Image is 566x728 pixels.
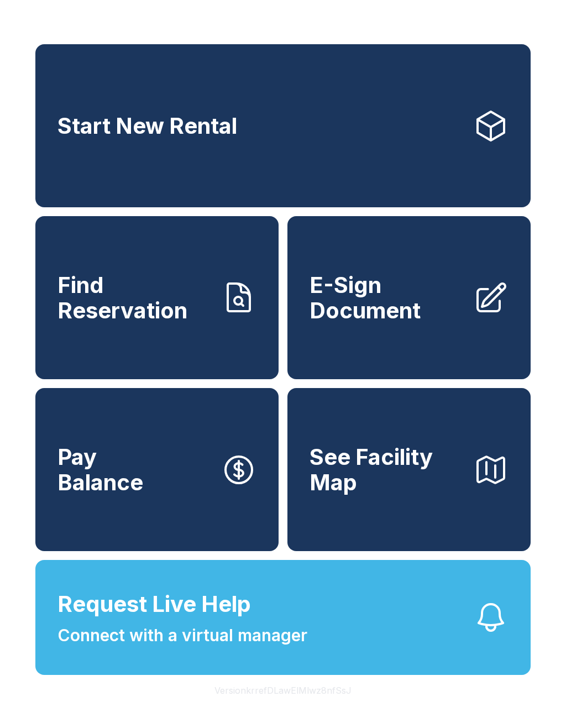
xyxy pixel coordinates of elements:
[35,560,531,675] button: Request Live HelpConnect with a virtual manager
[57,113,237,139] span: Start New Rental
[310,444,464,495] span: See Facility Map
[35,216,279,379] a: Find Reservation
[35,388,279,551] button: PayBalance
[57,444,143,495] span: Pay Balance
[57,273,212,323] span: Find Reservation
[287,216,531,379] a: E-Sign Document
[287,388,531,551] button: See Facility Map
[35,44,531,207] a: Start New Rental
[310,273,464,323] span: E-Sign Document
[57,588,251,621] span: Request Live Help
[57,623,307,648] span: Connect with a virtual manager
[206,675,360,706] button: VersionkrrefDLawElMlwz8nfSsJ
